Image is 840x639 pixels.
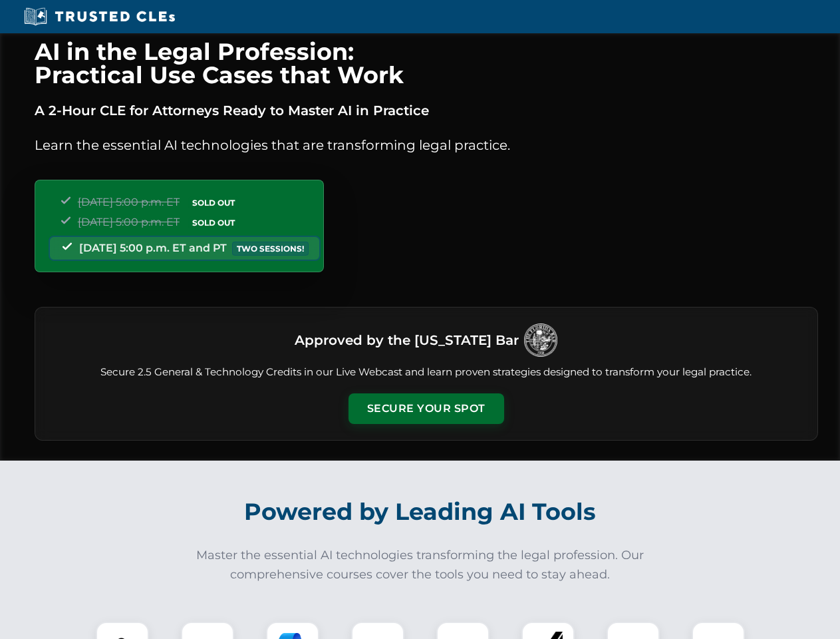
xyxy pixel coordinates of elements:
span: [DATE] 5:00 p.m. ET [78,196,180,208]
p: A 2-Hour CLE for Attorneys Ready to Master AI in Practice [35,100,818,121]
h3: Approved by the [US_STATE] Bar [295,328,519,352]
span: [DATE] 5:00 p.m. ET [78,216,180,228]
button: Secure Your Spot [349,393,504,424]
img: Trusted CLEs [20,7,179,27]
h2: Powered by Leading AI Tools [52,489,789,535]
p: Master the essential AI technologies transforming the legal profession. Our comprehensive courses... [188,546,653,584]
span: SOLD OUT [188,196,239,210]
img: Logo [524,323,557,357]
span: SOLD OUT [188,216,239,230]
p: Learn the essential AI technologies that are transforming legal practice. [35,134,818,156]
h1: AI in the Legal Profession: Practical Use Cases that Work [35,40,818,87]
p: Secure 2.5 General & Technology Credits in our Live Webcast and learn proven strategies designed ... [51,365,801,380]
